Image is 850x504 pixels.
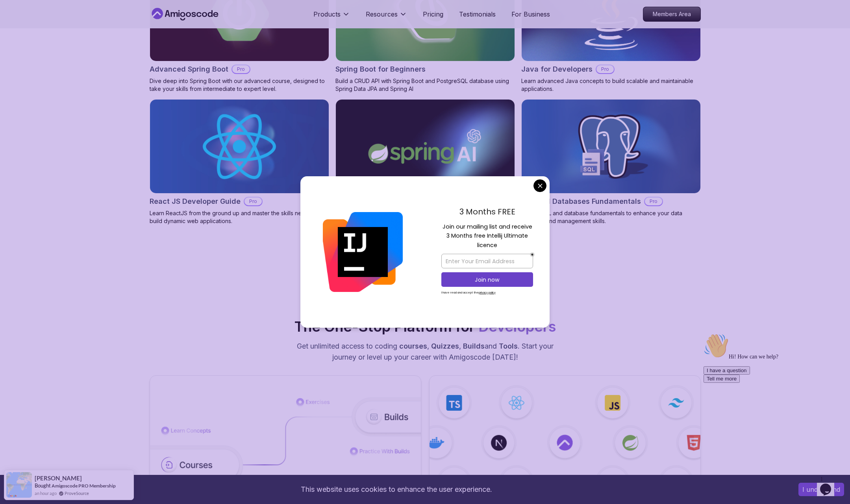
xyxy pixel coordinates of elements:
div: 👋Hi! How can we help?I have a questionTell me more [3,3,145,53]
span: Builds [463,342,485,350]
p: Pro [645,198,662,205]
a: Members Area [643,7,701,22]
img: provesource social proof notification image [6,472,32,498]
span: courses [399,342,427,350]
a: ProveSource [65,490,89,497]
a: Testimonials [459,9,496,19]
span: Bought [35,482,51,489]
img: features img [430,385,700,500]
h2: Spring Boot for Beginners [335,64,426,75]
div: This website uses cookies to enhance the user experience. [6,481,787,498]
h2: React JS Developer Guide [150,196,241,207]
span: [PERSON_NAME] [35,475,82,482]
p: Master SQL and database fundamentals to enhance your data querying and management skills. [521,209,701,225]
p: Products [313,9,341,19]
p: Learn ReactJS from the ground up and master the skills needed to build dynamic web applications. [150,209,329,225]
p: Learn advanced Java concepts to build scalable and maintainable applications. [521,77,701,93]
button: Resources [366,9,407,25]
p: Members Area [643,7,700,21]
img: React JS Developer Guide card [150,100,329,193]
a: React JS Developer Guide cardReact JS Developer GuideProLearn ReactJS from the ground up and mast... [150,99,329,225]
img: Spring AI card [336,100,515,193]
button: I have a question [3,36,50,44]
a: Amigoscode PRO Membership [52,483,116,489]
span: an hour ago [35,490,57,497]
button: Tell me more [3,44,39,53]
p: Resources [366,9,398,19]
iframe: chat widget [817,473,842,496]
h2: Java for Developers [521,64,593,75]
iframe: chat widget [700,330,842,469]
a: Pricing [423,9,443,19]
p: Pro [232,65,250,73]
p: Get unlimited access to coding , , and . Start your journey or level up your career with Amigosco... [293,341,557,363]
span: Quizzes [431,342,459,350]
button: Products [313,9,350,25]
h2: The One-Stop Platform for [294,319,556,334]
a: For Business [511,9,550,19]
a: Spring AI cardSpring AIProWelcome to the Spring AI course! Learn to build intelligent application... [335,99,515,225]
img: features img [150,397,421,488]
a: SQL and Databases Fundamentals cardSQL and Databases FundamentalsProMaster SQL and database funda... [521,99,701,225]
p: Build a CRUD API with Spring Boot and PostgreSQL database using Spring Data JPA and Spring AI [335,77,515,93]
p: Pro [244,198,262,205]
p: Pro [596,65,614,73]
h2: Advanced Spring Boot [150,64,228,75]
button: Accept cookies [798,483,844,496]
img: :wave: [3,3,28,28]
img: SQL and Databases Fundamentals card [522,100,700,193]
span: Tools [499,342,518,350]
span: Hi! How can we help? [3,24,78,30]
p: Dive deep into Spring Boot with our advanced course, designed to take your skills from intermedia... [150,77,329,93]
h2: SQL and Databases Fundamentals [521,196,641,207]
